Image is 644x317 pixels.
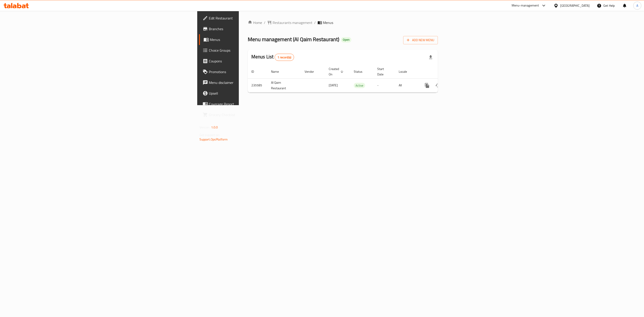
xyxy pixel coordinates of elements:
[275,54,294,61] div: Total records count
[209,112,301,117] span: Grocery Checklist
[403,36,438,44] button: Add New Menu
[251,69,260,74] span: ID
[199,136,228,142] a: Support.OpsPlatform
[399,69,413,74] span: Locale
[199,13,305,23] a: Edit Restaurant
[199,77,305,88] a: Menu disclaimer
[374,78,395,92] td: -
[209,80,301,85] span: Menu disclaimer
[560,3,590,8] div: [GEOGRAPHIC_DATA]
[271,69,285,74] span: Name
[432,80,443,91] button: Change Status
[199,99,305,109] a: Coverage Report
[199,34,305,45] a: Menus
[209,26,301,32] span: Branches
[329,66,345,77] span: Created On
[395,78,418,92] td: All
[323,20,333,25] span: Menus
[275,55,294,60] span: 1 record(s)
[341,37,351,43] div: Open
[512,3,539,8] div: Menu-management
[305,69,320,74] span: Vendor
[209,58,301,64] span: Coupons
[248,34,339,44] span: Menu management ( Al Qaim Restaurant )
[199,56,305,66] a: Coupons
[209,48,301,53] span: Choice Groups
[377,66,390,77] span: Start Date
[199,132,220,138] span: Get support on:
[341,38,351,42] span: Open
[199,88,305,99] a: Upsell
[209,101,301,107] span: Coverage Report
[407,37,434,43] span: Add New Menu
[354,69,368,74] span: Status
[199,124,210,130] span: Version:
[248,20,438,25] nav: breadcrumb
[248,65,468,93] table: enhanced table
[329,82,338,88] span: [DATE]
[199,23,305,34] a: Branches
[199,109,305,120] a: Grocery Checklist
[209,15,301,21] span: Edit Restaurant
[251,53,294,61] h2: Menus List
[209,91,301,96] span: Upsell
[354,83,365,88] span: Active
[209,69,301,74] span: Promotions
[210,37,301,42] span: Menus
[636,3,638,8] span: A
[199,45,305,56] a: Choice Groups
[418,65,468,79] th: Actions
[314,20,316,25] li: /
[425,52,436,63] div: Export file
[211,124,218,130] span: 1.0.0
[199,66,305,77] a: Promotions
[422,80,432,91] button: more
